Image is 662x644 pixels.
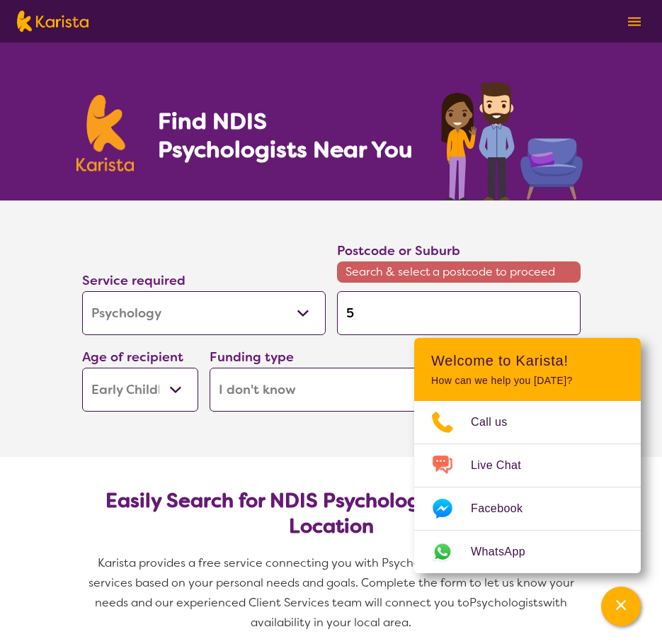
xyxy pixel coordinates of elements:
[628,17,641,26] img: menu
[471,412,525,433] span: Call us
[431,352,624,369] h2: Welcome to Karista!
[337,291,581,335] input: Type
[210,349,294,366] label: Funding type
[414,338,641,573] div: Channel Menu
[93,488,569,539] h2: Easily Search for NDIS Psychologists by Need & Location
[337,261,581,283] span: Search & select a postcode to proceed
[469,595,543,610] span: Psychologists
[337,242,460,259] label: Postcode or Suburb
[471,498,540,519] span: Facebook
[82,349,183,366] label: Age of recipient
[431,375,624,387] p: How can we help you [DATE]?
[414,531,641,573] a: Web link opens in a new tab.
[471,455,538,476] span: Live Chat
[158,107,420,164] h1: Find NDIS Psychologists Near You
[601,587,641,626] button: Channel Menu
[414,401,641,573] ul: Choose channel
[471,541,542,563] span: WhatsApp
[89,555,577,610] span: Karista provides a free service connecting you with Psychologists and other disability services b...
[82,272,186,289] label: Service required
[17,11,89,32] img: Karista logo
[436,77,586,200] img: psychology
[76,95,135,171] img: Karista logo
